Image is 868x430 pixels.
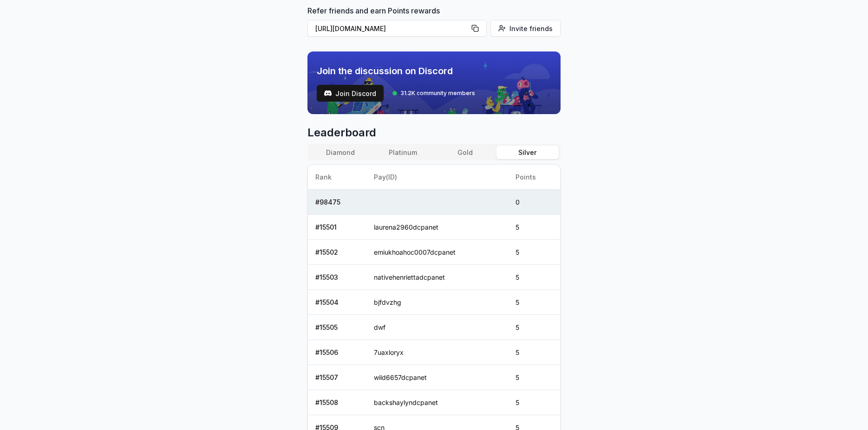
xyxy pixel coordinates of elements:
button: Gold [434,146,496,159]
button: Diamond [309,146,372,159]
td: 5 [508,290,560,315]
td: # 15503 [308,265,366,290]
td: nativehenriettadcpanet [366,265,508,290]
td: 5 [508,315,560,340]
td: emiukhoahoc0007dcpanet [366,240,508,265]
span: 31.2K community members [400,90,475,97]
a: testJoin Discord [317,85,384,102]
button: Invite friends [490,20,561,37]
div: Refer friends and earn Points rewards [307,5,561,40]
td: bjfdvzhg [366,290,508,315]
td: # 15505 [308,315,366,340]
td: 5 [508,215,560,240]
td: 5 [508,340,560,365]
span: Join the discussion on Discord [317,64,475,77]
td: # 15507 [308,365,366,390]
td: # 15502 [308,240,366,265]
td: 7uaxloryx [366,340,508,365]
th: Pay(ID) [366,165,508,190]
td: dwf [366,315,508,340]
td: # 15501 [308,215,366,240]
button: Silver [496,146,559,159]
span: Invite friends [509,24,553,33]
td: laurena2960dcpanet [366,215,508,240]
td: # 15508 [308,390,366,415]
td: # 98475 [308,190,366,215]
span: Leaderboard [307,125,561,140]
img: discord_banner [307,51,561,114]
button: [URL][DOMAIN_NAME] [307,20,487,37]
img: test [324,90,332,97]
th: Points [508,165,560,190]
button: Platinum [372,146,434,159]
td: 5 [508,265,560,290]
td: 0 [508,190,560,215]
td: 5 [508,390,560,415]
td: # 15506 [308,340,366,365]
td: backshaylyndcpanet [366,390,508,415]
td: wild6657dcpanet [366,365,508,390]
td: 5 [508,240,560,265]
th: Rank [308,165,366,190]
td: # 15504 [308,290,366,315]
td: 5 [508,365,560,390]
button: Join Discord [317,85,384,102]
span: Join Discord [335,89,376,98]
